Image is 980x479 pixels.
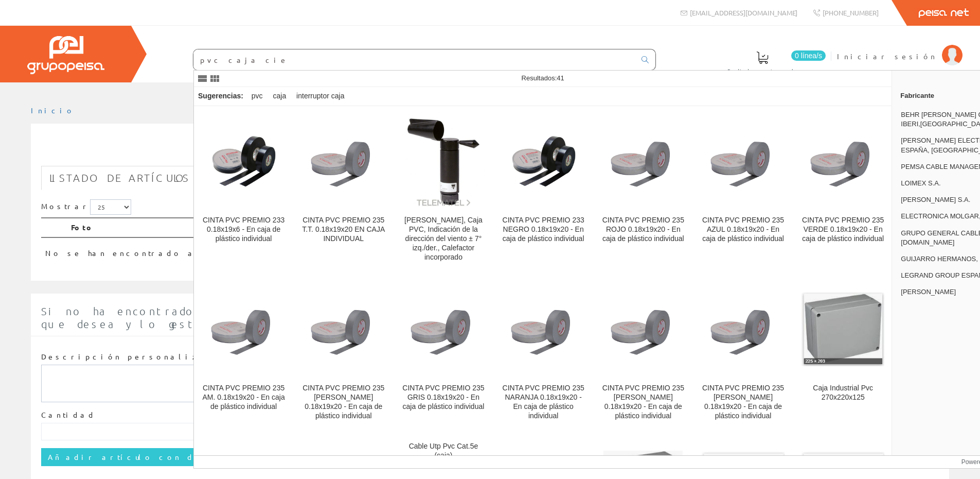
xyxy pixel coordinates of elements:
[202,119,285,202] img: CINTA PVC PREMIO 233 0.18x19x6 - En caja de plástico individual
[202,288,285,371] img: CINTA PVC PREMIO 235 AM. 0.18x19x20 - En caja de plástico individual
[494,107,593,274] a: CINTA PVC PREMIO 233 NEGRO 0.18x19x20 - En caja de plástico individual CINTA PVC PREMIO 233 NEGRO...
[594,275,693,433] a: CINTA PVC PREMIO 235 VIOLETA 0.18x19x20 - En caja de plástico individual CINTA PVC PREMIO 235 [PE...
[602,384,685,421] div: CINTA PVC PREMIO 235 [PERSON_NAME] 0.18x19x20 - En caja de plástico individual
[801,119,884,202] img: CINTA PVC PREMIO 235 VERDE 0.18x19x20 - En caja de plástico individual
[41,237,844,263] td: No se han encontrado artículos, pruebe con otra búsqueda
[693,275,793,433] a: CINTA PVC PREMIO 235 BLANCO 0.18x19x20 - En caja de plástico individual CINTA PVC PREMIO 235 [PER...
[502,119,585,202] img: CINTA PVC PREMIO 233 NEGRO 0.18x19x20 - En caja de plástico individual
[90,199,131,215] select: Mostrar
[41,199,131,215] label: Mostrar
[41,140,939,161] h1: led IXIS 100W
[269,87,291,106] div: caja
[702,384,785,421] div: CINTA PVC PREMIO 235 [PERSON_NAME] 0.18x19x20 - En caja de plástico individual
[801,216,884,244] div: CINTA PVC PREMIO 235 VERDE 0.18x19x20 - En caja de plástico individual
[194,89,245,104] div: Sugerencias:
[702,119,785,202] img: CINTA PVC PREMIO 235 AZUL 0.18x19x20 - En caja de plástico individual
[294,275,393,433] a: CINTA PVC PREMIO 235 MARRÓN 0.18x19x20 - En caja de plástico individual CINTA PVC PREMIO 235 [PER...
[801,384,884,402] div: Caja Industrial Pvc 270x220x125
[522,74,564,82] span: Resultados:
[793,275,893,433] a: Caja Industrial Pvc 270x220x125 Caja Industrial Pvc 270x220x125
[294,107,393,274] a: CINTA PVC PREMIO 235 T.T. 0.18x19x20 EN CAJA INDIVIDUAL CINTA PVC PREMIO 235 T.T. 0.18x19x20 EN C...
[41,166,198,190] a: Listado de artículos
[602,288,685,371] img: CINTA PVC PREMIO 235 VIOLETA 0.18x19x20 - En caja de plástico individual
[402,384,485,412] div: CINTA PVC PREMIO 235 GRIS 0.18x19x20 - En caja de plástico individual
[31,106,75,115] a: Inicio
[693,107,793,274] a: CINTA PVC PREMIO 235 AZUL 0.18x19x20 - En caja de plástico individual CINTA PVC PREMIO 235 AZUL 0...
[247,87,267,106] div: pvc
[557,74,564,82] span: 41
[394,275,493,433] a: CINTA PVC PREMIO 235 GRIS 0.18x19x20 - En caja de plástico individual CINTA PVC PREMIO 235 GRIS 0...
[41,352,224,362] label: Descripción personalizada
[602,216,685,244] div: CINTA PVC PREMIO 235 ROJO 0.18x19x20 - En caja de plástico individual
[394,107,493,274] a: Veleta, Caja PVC, Indicación de la dirección del viento ± 7° izq./der., Calefactor incorporado [P...
[41,305,937,330] span: Si no ha encontrado algún artículo en nuestro catálogo introduzca aquí la cantidad y la descripci...
[194,107,293,274] a: CINTA PVC PREMIO 233 0.18x19x6 - En caja de plástico individual CINTA PVC PREMIO 233 0.18x19x6 - ...
[502,216,585,244] div: CINTA PVC PREMIO 233 NEGRO 0.18x19x20 - En caja de plástico individual
[702,288,785,371] img: CINTA PVC PREMIO 235 BLANCO 0.18x19x20 - En caja de plástico individual
[801,293,884,366] img: Caja Industrial Pvc 270x220x125
[702,216,785,244] div: CINTA PVC PREMIO 235 AZUL 0.18x19x20 - En caja de plástico individual
[837,43,963,53] a: Iniciar sesión
[302,384,385,421] div: CINTA PVC PREMIO 235 [PERSON_NAME] 0.18x19x20 - En caja de plástico individual
[502,288,585,371] img: CINTA PVC PREMIO 235 NARANJA 0.18x19x20 - En caja de plástico individual
[791,50,826,61] span: 0 línea/s
[302,119,385,202] img: CINTA PVC PREMIO 235 T.T. 0.18x19x20 EN CAJA INDIVIDUAL
[690,8,797,17] span: [EMAIL_ADDRESS][DOMAIN_NAME]
[602,119,685,202] img: CINTA PVC PREMIO 235 ROJO 0.18x19x20 - En caja de plástico individual
[727,66,797,76] span: Pedido actual
[27,36,104,74] img: Grupo Peisa
[494,275,593,433] a: CINTA PVC PREMIO 235 NARANJA 0.18x19x20 - En caja de plástico individual CINTA PVC PREMIO 235 NAR...
[194,275,293,433] a: CINTA PVC PREMIO 235 AM. 0.18x19x20 - En caja de plástico individual CINTA PVC PREMIO 235 AM. 0.1...
[41,410,96,420] label: Cantidad
[302,216,385,244] div: CINTA PVC PREMIO 235 T.T. 0.18x19x20 EN CAJA INDIVIDUAL
[594,107,693,274] a: CINTA PVC PREMIO 235 ROJO 0.18x19x20 - En caja de plástico individual CINTA PVC PREMIO 235 ROJO 0...
[193,49,635,70] input: Buscar ...
[823,8,879,17] span: [PHONE_NUMBER]
[41,448,377,466] input: Añadir artículo con descripción personalizada
[402,216,485,262] div: [PERSON_NAME], Caja PVC, Indicación de la dirección del viento ± 7° izq./der., Calefactor incorpo...
[202,384,285,412] div: CINTA PVC PREMIO 235 AM. 0.18x19x20 - En caja de plástico individual
[302,288,385,371] img: CINTA PVC PREMIO 235 MARRÓN 0.18x19x20 - En caja de plástico individual
[837,51,937,61] span: Iniciar sesión
[67,218,844,237] th: Foto
[502,384,585,421] div: CINTA PVC PREMIO 235 NARANJA 0.18x19x20 - En caja de plástico individual
[402,442,485,460] div: Cable Utp Pvc Cat.5e (caja)
[402,115,485,208] img: Veleta, Caja PVC, Indicación de la dirección del viento ± 7° izq./der., Calefactor incorporado
[793,107,893,274] a: CINTA PVC PREMIO 235 VERDE 0.18x19x20 - En caja de plástico individual CINTA PVC PREMIO 235 VERDE...
[402,288,485,371] img: CINTA PVC PREMIO 235 GRIS 0.18x19x20 - En caja de plástico individual
[202,216,285,244] div: CINTA PVC PREMIO 233 0.18x19x6 - En caja de plástico individual
[292,87,348,106] div: interruptor caja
